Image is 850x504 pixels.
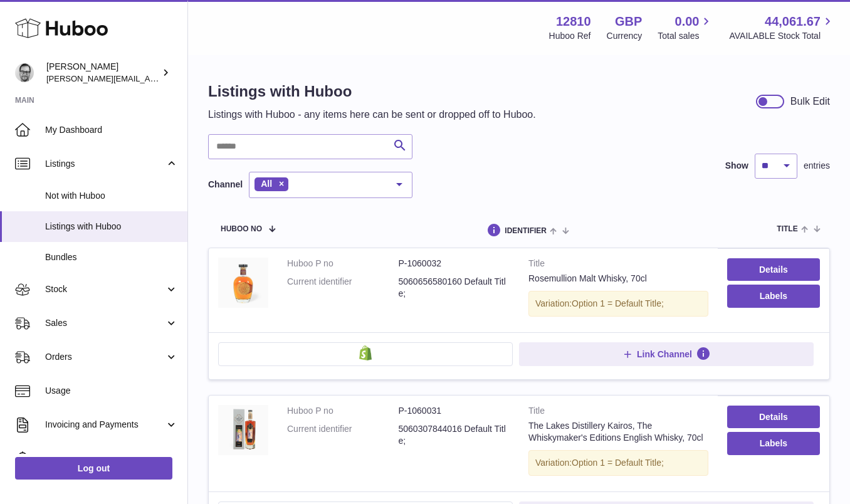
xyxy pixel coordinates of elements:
dd: 5060307844016 Default Title; [399,423,510,447]
strong: Title [528,258,708,273]
button: Link Channel [519,342,814,366]
span: entries [804,160,830,172]
span: identifier [505,227,547,235]
span: Option 1 = Default Title; [572,458,664,468]
span: Huboo no [221,225,262,233]
span: Link Channel [637,349,692,360]
label: Show [725,160,748,172]
div: Variation: [528,291,708,317]
span: Usage [45,385,178,397]
span: title [777,225,797,233]
div: Currency [607,30,643,42]
span: 44,061.67 [765,13,821,30]
span: 0.00 [675,13,700,30]
dd: P-1060032 [399,258,510,270]
img: The Lakes Distillery Kairos, The Whiskymaker's Editions English Whisky, 70cl [218,405,268,455]
span: [PERSON_NAME][EMAIL_ADDRESS][DOMAIN_NAME] [46,73,251,83]
label: Channel [208,179,243,191]
dd: P-1060031 [399,405,510,417]
a: Details [727,258,820,281]
a: 0.00 Total sales [658,13,713,42]
strong: Title [528,405,708,420]
p: Listings with Huboo - any items here can be sent or dropped off to Huboo. [208,108,536,122]
button: Labels [727,285,820,307]
a: Details [727,406,820,428]
span: Orders [45,351,165,363]
span: Listings [45,158,165,170]
span: Stock [45,283,165,295]
dt: Current identifier [287,276,399,300]
dt: Current identifier [287,423,399,447]
div: Huboo Ref [549,30,591,42]
h1: Listings with Huboo [208,81,536,102]
img: alex@digidistiller.com [15,63,34,82]
span: Not with Huboo [45,190,178,202]
span: Invoicing and Payments [45,419,165,431]
div: The Lakes Distillery Kairos, The Whiskymaker's Editions English Whisky, 70cl [528,420,708,444]
span: Option 1 = Default Title; [572,298,664,308]
a: 44,061.67 AVAILABLE Stock Total [729,13,835,42]
dd: 5060656580160 Default Title; [399,276,510,300]
div: Variation: [528,450,708,476]
dt: Huboo P no [287,405,399,417]
span: Bundles [45,251,178,263]
span: Cases [45,453,178,465]
dt: Huboo P no [287,258,399,270]
div: Rosemullion Malt Whisky, 70cl [528,273,708,285]
strong: GBP [615,13,642,30]
strong: 12810 [556,13,591,30]
span: Sales [45,317,165,329]
span: AVAILABLE Stock Total [729,30,835,42]
img: shopify-small.png [359,345,372,360]
img: Rosemullion Malt Whisky, 70cl [218,258,268,308]
span: Total sales [658,30,713,42]
a: Log out [15,457,172,480]
span: Listings with Huboo [45,221,178,233]
div: [PERSON_NAME] [46,61,159,85]
span: All [261,179,272,189]
button: Labels [727,432,820,454]
span: My Dashboard [45,124,178,136]
div: Bulk Edit [790,95,830,108]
